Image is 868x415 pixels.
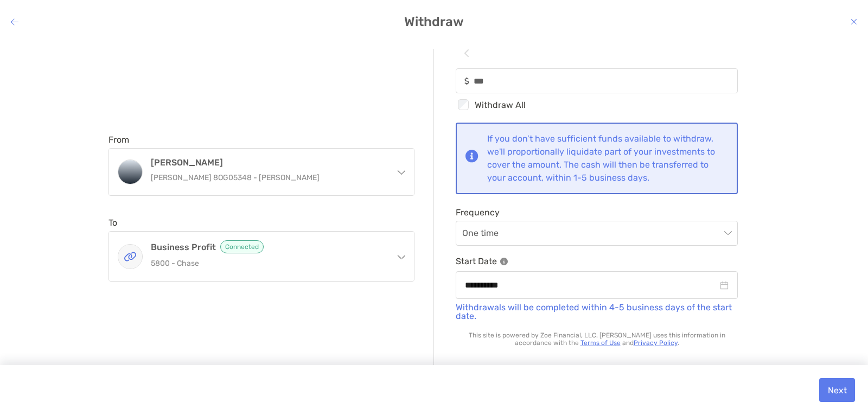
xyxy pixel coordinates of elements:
p: 5800 - Chase [151,257,385,270]
img: Business Profit [118,245,142,269]
p: [PERSON_NAME] 8OG05348 - [PERSON_NAME] [151,171,385,184]
button: Next [819,378,855,402]
a: Privacy Policy [634,339,678,347]
img: input icon [464,77,469,85]
label: To [108,218,117,228]
input: Amountinput icon [474,76,737,86]
label: From [108,135,129,145]
p: Withdrawals will be completed within 4-5 business days of the start date. [456,303,738,321]
p: Start Date [456,254,738,268]
p: This site is powered by Zoe Financial, LLC. [PERSON_NAME] uses this information in accordance wit... [456,331,738,347]
span: One time [462,221,731,245]
img: Roth IRA [118,160,142,184]
h4: Business Profit [151,240,385,253]
span: Connected [220,240,264,253]
h4: [PERSON_NAME] [151,157,385,168]
img: Information Icon [500,258,508,265]
div: Withdraw All [456,98,738,112]
img: Notification icon [465,132,478,180]
span: Frequency [456,207,738,218]
a: Terms of Use [580,339,621,347]
div: If you don’t have sufficient funds available to withdraw, we'll proportionally liquidate part of ... [487,132,728,184]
